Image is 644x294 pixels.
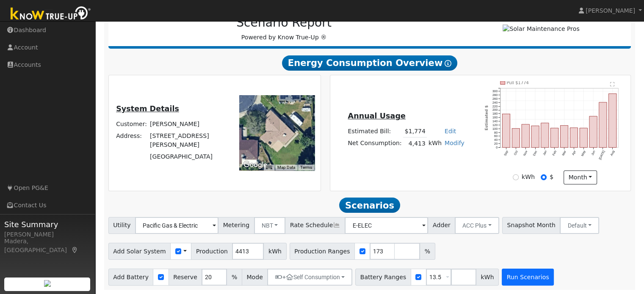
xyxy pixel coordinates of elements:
rect: onclick="" [502,114,510,147]
u: System Details [116,104,179,113]
rect: onclick="" [531,126,539,148]
a: Open this area in Google Maps (opens a new window) [241,159,269,170]
rect: onclick="" [570,128,578,148]
rect: onclick="" [522,124,529,148]
span: Metering [218,217,254,234]
text: 0 [496,146,498,149]
text: 120 [492,123,498,127]
td: Net Consumption: [346,137,403,150]
text: 300 [492,89,498,93]
rect: onclick="" [561,126,568,148]
text: Feb [552,150,557,156]
rect: onclick="" [580,128,587,148]
a: Edit [445,128,456,135]
span: Utility [108,217,136,234]
text: Jan [542,150,547,156]
img: Solar Maintenance Pros [503,25,579,33]
img: Google [241,159,269,170]
rect: onclick="" [609,93,616,147]
label: $ [550,173,553,181]
span: Production [191,243,232,260]
button: NBT [254,217,286,234]
button: +Self Consumption [267,269,352,286]
td: 4,413 [403,137,427,150]
td: [PERSON_NAME] [149,118,228,130]
text: 240 [492,101,498,104]
rect: onclick="" [541,123,549,148]
span: Add Battery [108,269,154,286]
text: 80 [494,130,498,134]
span: Scenarios [339,198,400,213]
td: Estimated Bill: [346,125,403,137]
text: [DATE] [598,150,606,160]
div: Madera, [GEOGRAPHIC_DATA] [4,237,91,255]
span: Battery Ranges [355,269,411,286]
text: Aug [610,150,616,157]
button: Map Data [277,165,295,170]
text: 140 [492,119,498,123]
rect: onclick="" [512,129,520,148]
button: month [564,170,597,185]
text: Estimated $ [485,105,489,130]
span: [PERSON_NAME] [586,7,635,14]
text: 280 [492,93,498,97]
input: kWh [513,174,519,180]
text: Oct [513,150,519,156]
td: Customer: [115,118,149,130]
span: Energy Consumption Overview [282,55,457,71]
input: Select a Rate Schedule [345,217,428,234]
text: Sep [503,150,509,157]
text: 260 [492,97,498,101]
td: Address: [115,130,149,151]
span: Add Solar System [108,243,171,260]
rect: onclick="" [589,116,597,148]
rect: onclick="" [551,128,558,148]
text: 160 [492,115,498,119]
span: Production Ranges [290,243,355,260]
text: 220 [492,104,498,108]
span: Rate Schedule [285,217,345,234]
img: retrieve [44,280,51,287]
span: Reserve [169,269,202,286]
text: 20 [494,142,498,146]
a: Modify [445,140,464,146]
text: 200 [492,108,498,112]
span: Mode [242,269,268,286]
input: Select a Utility [135,217,218,234]
text: Jun [590,150,596,156]
text: Dec [532,150,538,157]
div: [PERSON_NAME] [4,230,91,239]
span: % [227,269,242,286]
text: 60 [494,134,498,138]
text: Nov [522,150,528,157]
rect: onclick="" [599,102,607,148]
text:  [610,82,615,87]
button: Run Scenarios [502,269,554,286]
div: Powered by Know True-Up ® [113,16,456,42]
img: Know True-Up [6,5,95,24]
button: Keyboard shortcuts [266,165,272,170]
text: 100 [492,127,498,131]
td: $1,774 [403,125,427,137]
td: [STREET_ADDRESS][PERSON_NAME] [149,130,228,151]
text: Pull $1774 [507,80,529,85]
text: 180 [492,112,498,115]
span: kWh [263,243,286,260]
u: Annual Usage [348,112,405,120]
span: Snapshot Month [502,217,561,234]
span: % [420,243,435,260]
a: Map [71,247,79,253]
span: kWh [476,269,499,286]
text: 40 [494,138,498,142]
i: Show Help [445,60,451,67]
button: ACC Plus [455,217,499,234]
text: Mar [561,150,567,157]
button: Default [560,217,599,234]
h2: Scenario Report [117,16,451,30]
td: kWh [427,137,443,150]
a: Terms (opens in new tab) [300,165,312,170]
input: $ [541,174,547,180]
span: Site Summary [4,219,91,230]
label: kWh [522,173,535,181]
text: Apr [571,150,577,156]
